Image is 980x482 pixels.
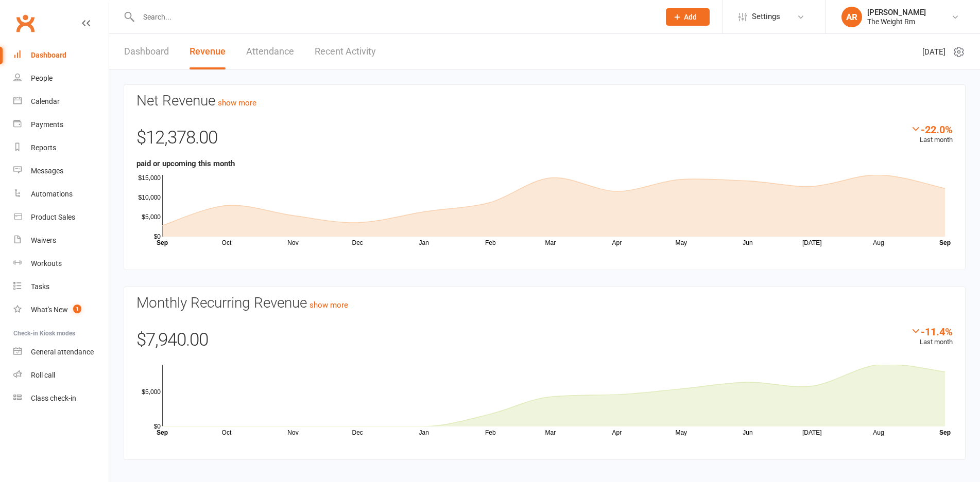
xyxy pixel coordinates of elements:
[13,90,109,113] a: Calendar
[13,252,109,275] a: Workouts
[218,98,256,108] a: show more
[31,51,66,59] div: Dashboard
[12,10,38,36] a: Clubworx
[31,190,73,198] div: Automations
[867,8,926,17] div: [PERSON_NAME]
[136,326,953,360] div: $7,940.00
[13,229,109,252] a: Waivers
[13,387,109,410] a: Class kiosk mode
[910,326,953,337] div: -11.4%
[31,371,55,379] div: Roll call
[31,74,53,82] div: People
[136,295,953,311] h3: Monthly Recurring Revenue
[910,123,953,146] div: Last month
[867,17,926,26] div: The Weight Rm
[841,7,862,27] div: AR
[31,167,63,175] div: Messages
[136,123,953,157] div: $12,378.00
[910,123,953,135] div: -22.0%
[684,13,697,21] span: Add
[31,259,62,267] div: Workouts
[31,213,75,221] div: Product Sales
[13,341,109,364] a: General attendance kiosk mode
[13,298,109,322] a: What's New1
[31,348,94,356] div: General attendance
[13,364,109,387] a: Roll call
[31,394,76,402] div: Class check-in
[31,120,63,129] div: Payments
[13,44,109,67] a: Dashboard
[13,136,109,159] a: Reports
[13,206,109,229] a: Product Sales
[922,46,945,58] span: [DATE]
[124,34,169,69] a: Dashboard
[910,326,953,348] div: Last month
[13,275,109,298] a: Tasks
[13,183,109,206] a: Automations
[135,10,652,24] input: Search...
[13,67,109,90] a: People
[246,34,294,69] a: Attendance
[13,159,109,183] a: Messages
[136,93,953,109] h3: Net Revenue
[31,97,60,105] div: Calendar
[315,34,376,69] a: Recent Activity
[310,300,348,310] a: show more
[190,34,226,69] a: Revenue
[31,144,56,152] div: Reports
[10,447,35,472] iframe: Intercom live chat
[666,8,710,26] button: Add
[73,305,81,313] span: 1
[752,5,780,28] span: Settings
[31,306,68,314] div: What's New
[31,282,49,291] div: Tasks
[13,113,109,136] a: Payments
[136,159,235,168] strong: paid or upcoming this month
[31,236,56,244] div: Waivers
